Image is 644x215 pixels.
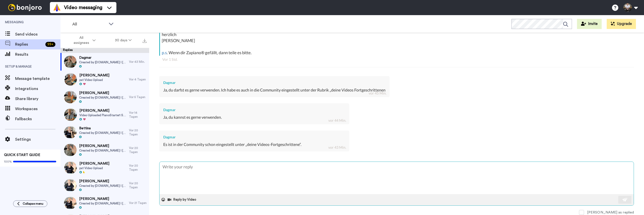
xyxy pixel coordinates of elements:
[15,76,60,82] span: Message template
[60,124,149,141] a: BettinaCreated by [DOMAIN_NAME] I [PERSON_NAME]Vor 20 Tagen
[79,196,127,201] span: [PERSON_NAME]
[129,60,147,64] div: Vor 43 Min.
[105,36,141,45] button: 30 days
[163,80,385,85] div: Dagmar
[79,55,127,60] span: Dagmar
[61,33,105,47] button: All assignees
[4,160,12,164] span: 100%
[79,90,127,96] span: [PERSON_NAME]
[79,73,109,78] span: [PERSON_NAME]
[607,19,636,29] button: Upgrade
[60,141,149,159] a: [PERSON_NAME]Created by [DOMAIN_NAME] I [PERSON_NAME]Vor 20 Tagen
[328,118,346,123] div: vor 44 Min.
[71,35,91,45] span: All assignees
[79,96,127,100] span: Created by [DOMAIN_NAME] I [PERSON_NAME]
[79,131,127,135] span: Created by [DOMAIN_NAME] I [PERSON_NAME]
[129,128,147,136] div: Vor 20 Tagen
[23,202,43,206] span: Collapse menu
[6,4,44,11] img: bj-logo-header-white.svg
[15,106,60,112] span: Workspaces
[60,53,149,71] a: DagmarCreated by [DOMAIN_NAME] I [PERSON_NAME]Vor 43 Min.
[79,184,127,188] span: Created by [DOMAIN_NAME] I [PERSON_NAME]
[60,71,149,88] a: [PERSON_NAME]ps1 Video UploadVor 4 Tagen
[15,116,60,122] span: Fallbacks
[15,136,60,142] span: Settings
[129,181,147,189] div: Vor 20 Tagen
[64,108,77,121] img: aedcb8a8-3247-492a-9824-e8502ad15a16-thumb.jpg
[64,4,102,11] span: Video messaging
[64,55,77,68] img: 916b72e3-d585-4cac-8553-fd57cecf81d4-thumb.jpg
[163,135,345,140] div: Dagmar
[162,50,167,55] a: p.s
[15,31,60,37] span: Send videos
[64,161,77,174] img: 23b8878d-19a9-4768-9285-8c8a9c902a99-thumb.jpg
[72,21,106,27] span: All
[622,198,628,202] img: send-white.svg
[369,91,387,96] div: vor 45 Min.
[129,201,147,205] div: Vor 21 Tagen
[328,145,346,150] div: vor 43 Min.
[587,210,634,215] div: [PERSON_NAME] as replied
[129,111,147,119] div: Vor 14 Tagen
[79,161,109,166] span: [PERSON_NAME]
[129,146,147,154] div: Vor 20 Tagen
[60,48,149,53] div: Replies
[167,196,198,203] button: Reply by Video
[79,166,109,170] span: ps1 Video Upload
[64,179,77,192] img: 63ba663d-6ee7-49bd-ab28-59f1cc37aec0-thumb.jpg
[13,200,47,207] button: Collapse menu
[60,159,149,176] a: [PERSON_NAME]ps1 Video UploadVor 20 Tagen
[60,176,149,194] a: [PERSON_NAME]Created by [DOMAIN_NAME] I [PERSON_NAME]Vor 20 Tagen
[64,73,77,86] img: 6436de4e-1e02-45b3-a5cf-0285bd382374-thumb.jpg
[64,197,77,209] img: e95051df-ca00-4f49-bc98-b8b1a24fddfe-thumb.jpg
[79,108,126,113] span: [PERSON_NAME]
[79,179,127,184] span: [PERSON_NAME]
[143,39,147,43] img: export.svg
[129,95,147,99] div: Vor 5 Tagen
[79,143,127,148] span: [PERSON_NAME]
[15,96,60,102] span: Share library
[60,194,149,212] a: [PERSON_NAME]Created by [DOMAIN_NAME] I [PERSON_NAME]Vor 21 Tagen
[162,57,631,62] div: Vor 1 Std.
[15,86,60,92] span: Integrations
[45,42,55,47] div: 99 +
[129,77,147,81] div: Vor 4 Tagen
[4,153,40,157] span: QUICK START GUIDE
[129,164,147,172] div: Vor 20 Tagen
[163,114,345,120] div: Ja, du kannst es gerne verwenden.
[163,87,385,93] div: Ja, du darfst es gerne verwenden. Ich habe es auch in die Community eingestellt unter der Rubrik ...
[15,41,43,47] span: Replies
[79,201,127,205] span: Created by [DOMAIN_NAME] I [PERSON_NAME]
[141,37,148,44] button: Export all results that match these filters now.
[15,51,60,57] span: Results
[60,88,149,106] a: [PERSON_NAME]Created by [DOMAIN_NAME] I [PERSON_NAME]Vor 5 Tagen
[64,126,77,139] img: 21493590-6e2d-4028-a311-5a6b373082ae-thumb.jpg
[79,78,109,82] span: ps1 Video Upload
[79,148,127,152] span: Created by [DOMAIN_NAME] I [PERSON_NAME]
[79,113,126,117] span: Video Uploaded PianoStarter1 Songs
[163,142,345,147] div: Es ist in der Community schon eingestellt unter „deine Videos-Fortgeschrittene“.
[163,107,345,112] div: Dagmar
[60,106,149,124] a: [PERSON_NAME]Video Uploaded PianoStarter1 SongsVor 14 Tagen
[53,4,61,12] img: vm-color.svg
[79,60,127,64] span: Created by [DOMAIN_NAME] I [PERSON_NAME]
[64,144,77,156] img: efae74b4-f400-487b-ae84-1e138a2766a8-thumb.jpg
[79,126,127,131] span: Bettina
[64,91,77,103] img: 27fdcc35-e79a-42e1-9a50-62ebf02fcca0-thumb.jpg
[577,19,602,29] button: Invite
